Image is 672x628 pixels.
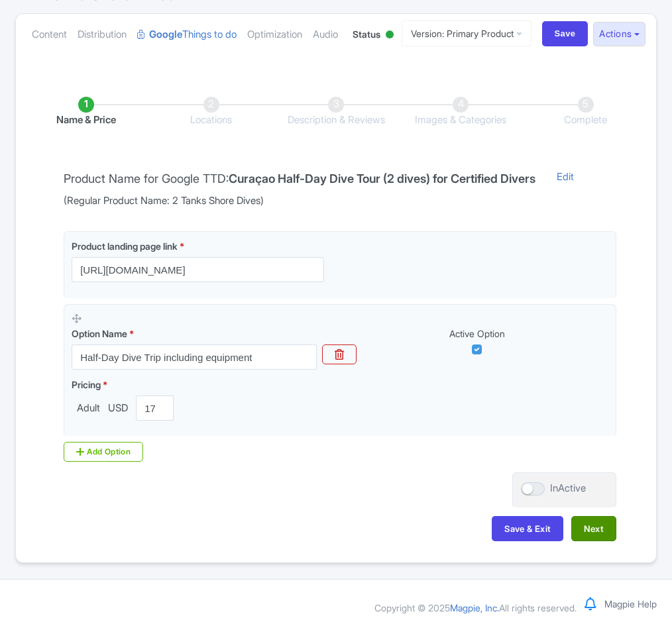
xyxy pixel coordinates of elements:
[229,172,535,185] h4: Curaçao Half-Day Dive Tour (2 dives) for Certified Divers
[64,172,229,185] span: Product Name for Google TTD:
[313,14,338,56] a: Audio
[64,193,535,209] span: (Regular Product Name: 2 Tanks Shore Dives)
[247,14,302,56] a: Optimization
[24,97,148,128] li: Name & Price
[137,14,237,56] a: GoogleThings to do
[542,21,588,46] input: Save
[72,379,101,390] span: Pricing
[72,401,105,416] span: Adult
[450,602,499,613] span: Magpie, Inc.
[32,14,67,56] a: Content
[398,97,523,128] li: Images & Categories
[593,22,645,46] button: Actions
[383,25,396,46] div: Active
[550,481,586,496] div: InActive
[353,27,380,41] span: Status
[72,328,127,339] span: Option Name
[543,170,587,208] a: Edit
[72,240,178,252] span: Product landing page link
[274,97,398,128] li: Description & Reviews
[105,401,131,416] span: USD
[366,601,585,615] div: Copyright © 2025 All rights reserved.
[72,257,324,282] input: Product landing page link
[492,516,563,541] button: Save & Exit
[571,516,616,541] button: Next
[148,97,273,128] li: Locations
[64,442,143,462] div: Add Option
[136,395,174,421] input: 0.00
[402,21,532,46] a: Version: Primary Product
[604,598,657,609] a: Magpie Help
[524,97,648,128] li: Complete
[72,344,317,370] input: Option Name
[449,328,505,339] span: Active Option
[78,14,127,56] a: Distribution
[149,27,182,42] strong: Google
